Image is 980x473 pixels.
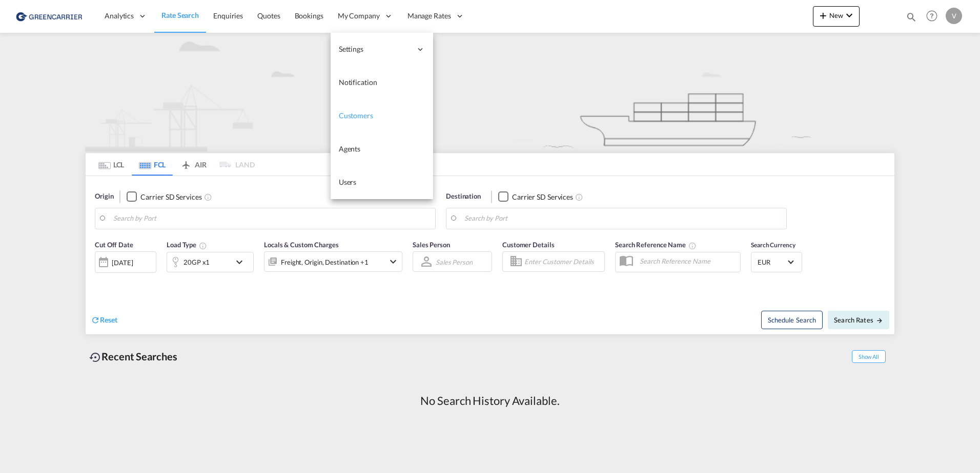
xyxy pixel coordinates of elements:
md-icon: icon-backup-restore [89,351,101,363]
div: [DATE] [112,258,133,267]
a: Agents [331,133,433,166]
md-icon: icon-chevron-down [843,9,855,21]
div: Settings [331,33,433,66]
div: V [946,8,962,24]
div: 20GP x1icon-chevron-down [167,252,254,272]
span: Notification [339,78,377,87]
span: Reset [100,315,117,324]
img: new-FCL.png [85,33,895,152]
span: Search Rates [834,316,883,324]
span: Agents [339,144,360,153]
md-pagination-wrapper: Use the left and right arrow keys to navigate between tabs [91,153,255,176]
span: Manage Rates [407,11,451,21]
span: Quotes [257,11,280,20]
span: New [817,11,855,19]
div: icon-magnify [906,11,917,27]
div: Freight Origin Destination Factory Stuffingicon-chevron-down [264,251,402,272]
div: No Search History Available. [420,393,559,409]
div: Origin Checkbox No InkUnchecked: Search for CY (Container Yard) services for all selected carrier... [86,176,894,334]
div: Carrier SD Services [512,192,573,202]
div: icon-refreshReset [91,315,117,326]
span: Customers [339,111,373,120]
md-icon: icon-airplane [180,159,192,166]
md-icon: icon-chevron-down [233,256,251,268]
span: Sales Person [413,241,450,249]
div: Freight Origin Destination Factory Stuffing [281,255,369,269]
md-icon: icon-refresh [91,315,100,325]
md-select: Sales Person [435,254,474,269]
span: Analytics [105,11,134,21]
span: Help [923,7,941,25]
span: Settings [339,44,412,54]
input: Search by Port [464,211,781,226]
span: Search Reference Name [615,241,697,249]
md-tab-item: AIR [173,153,214,176]
button: icon-plus 400-fgNewicon-chevron-down [813,6,860,27]
md-icon: icon-magnify [906,11,917,23]
span: Show All [852,350,886,363]
md-tab-item: FCL [132,153,173,176]
input: Search by Port [113,211,430,226]
span: EUR [758,257,786,267]
md-icon: icon-plus 400-fg [817,9,829,21]
div: Carrier SD Services [140,192,201,202]
span: My Company [338,11,380,21]
md-icon: Your search will be saved by the below given name [688,242,697,250]
md-icon: icon-chevron-down [387,255,399,268]
span: Bookings [295,11,323,20]
md-checkbox: Checkbox No Ink [498,191,573,202]
span: Locals & Custom Charges [264,241,339,249]
input: Enter Customer Details [524,254,601,269]
a: Customers [331,99,433,133]
md-icon: Select multiple loads to view rates [199,242,207,250]
div: [DATE] [95,251,156,273]
span: Users [339,178,357,186]
a: Users [331,166,433,199]
div: 20GP x1 [183,255,210,269]
span: Origin [95,191,113,202]
div: Recent Searches [85,345,181,368]
button: Search Ratesicon-arrow-right [828,311,889,329]
md-icon: icon-arrow-right [876,317,883,324]
span: Customer Details [502,241,554,249]
img: 1378a7308afe11ef83610d9e779c6b34.png [15,5,85,28]
span: Search Currency [751,241,795,249]
md-select: Select Currency: € EUREuro [757,254,797,269]
span: Rate Search [161,11,199,19]
md-checkbox: Checkbox No Ink [127,191,201,202]
md-datepicker: Select [95,272,103,286]
button: Note: By default Schedule search will only considerorigin ports, destination ports and cut off da... [761,311,823,329]
md-icon: Unchecked: Search for CY (Container Yard) services for all selected carriers.Checked : Search for... [204,193,212,201]
md-tab-item: LCL [91,153,132,176]
input: Search Reference Name [635,253,740,269]
span: Load Type [167,241,207,249]
span: Enquiries [213,11,243,20]
a: Notification [331,66,433,99]
span: Destination [446,191,481,202]
div: Help [923,7,946,26]
md-icon: Unchecked: Search for CY (Container Yard) services for all selected carriers.Checked : Search for... [575,193,583,201]
span: Cut Off Date [95,241,133,249]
